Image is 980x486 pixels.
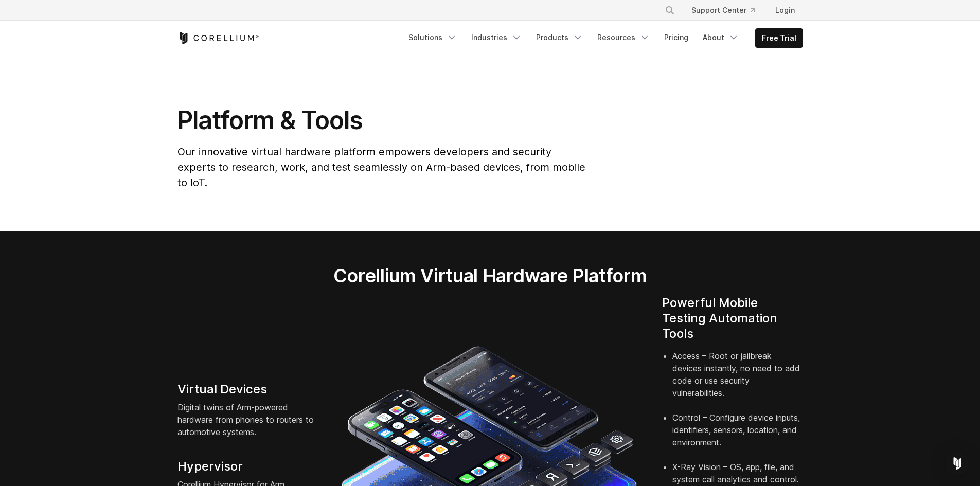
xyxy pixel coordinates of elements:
[465,28,528,47] a: Industries
[591,28,656,47] a: Resources
[658,28,694,47] a: Pricing
[697,28,745,47] a: About
[652,1,803,20] div: Navigation Menu
[402,28,463,47] a: Solutions
[672,411,803,461] li: Control – Configure device inputs, identifiers, sensors, location, and environment.
[767,1,803,20] a: Login
[683,1,763,20] a: Support Center
[177,105,587,136] h1: Platform & Tools
[756,29,803,47] a: Free Trial
[177,459,318,474] h4: Hypervisor
[177,146,585,189] span: Our innovative virtual hardware platform empowers developers and security experts to research, wo...
[177,401,318,438] p: Digital twins of Arm-powered hardware from phones to routers to automotive systems.
[402,28,803,48] div: Navigation Menu
[661,1,679,20] button: Search
[945,451,970,476] div: Open Intercom Messenger
[530,28,589,47] a: Products
[285,264,695,287] h2: Corellium Virtual Hardware Platform
[662,295,803,341] h4: Powerful Mobile Testing Automation Tools
[177,382,318,397] h4: Virtual Devices
[177,32,259,44] a: Corellium Home
[672,350,803,411] li: Access – Root or jailbreak devices instantly, no need to add code or use security vulnerabilities.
